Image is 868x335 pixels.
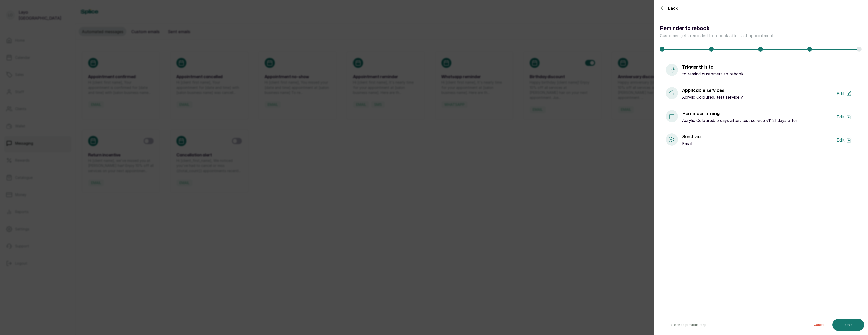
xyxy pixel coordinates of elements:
button: < Back to previous step [658,319,719,331]
p: Acrylic Coloured, test service v1 [682,94,833,100]
button: Edit [833,134,856,146]
h1: Trigger this to [682,64,856,71]
p: Acrylic Coloured: 5 days after; test service v1: 21 days after [682,117,833,123]
button: Cancel [810,319,828,331]
button: Edit [833,111,856,122]
h1: Reminder timing [682,110,833,117]
button: Edit [833,88,856,99]
span: Back [668,5,678,11]
h1: Applicable services [682,87,833,94]
p: Email [682,141,833,147]
span: Edit [837,114,845,120]
button: Save [832,319,864,331]
h1: Send via [682,133,833,141]
h1: Reminder to rebook [660,24,710,33]
button: Back [660,5,678,11]
span: Edit [837,91,845,97]
span: Edit [837,137,845,143]
p: to remind customers to rebook [682,71,856,77]
p: Customer gets reminded to rebook after last appointment [660,33,774,39]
